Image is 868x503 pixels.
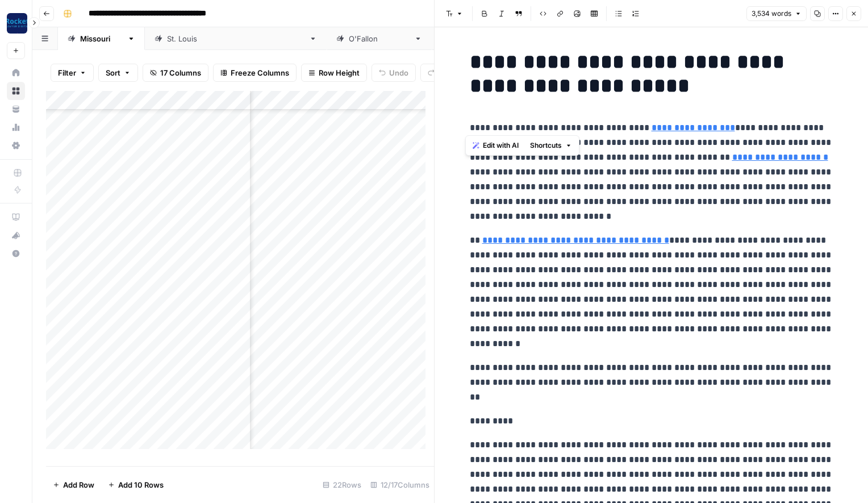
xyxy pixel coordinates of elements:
[7,64,25,82] a: Home
[51,64,94,82] button: Filter
[389,67,408,78] span: Undo
[372,64,416,82] button: Undo
[752,9,791,19] span: 3,534 words
[46,476,101,494] button: Add Row
[143,64,208,82] button: 17 Columns
[98,64,138,82] button: Sort
[7,118,25,136] a: Usage
[160,67,201,78] span: 17 Columns
[301,64,367,82] button: Row Height
[80,33,123,44] div: [US_STATE]
[231,67,289,78] span: Freeze Columns
[7,13,27,34] img: Rocket Pilots Logo
[525,138,577,153] button: Shortcuts
[7,100,25,118] a: Your Data
[7,82,25,100] a: Browse
[318,476,366,494] div: 22 Rows
[118,479,164,490] span: Add 10 Rows
[7,208,25,226] a: AirOps Academy
[167,33,304,44] div: [GEOGRAPHIC_DATA][PERSON_NAME]
[7,9,25,38] button: Workspace: Rocket Pilots
[319,67,360,78] span: Row Height
[530,140,562,151] span: Shortcuts
[366,476,434,494] div: 12/17 Columns
[58,27,145,50] a: [US_STATE]
[58,67,76,78] span: Filter
[7,226,25,244] button: What's new?
[145,27,327,50] a: [GEOGRAPHIC_DATA][PERSON_NAME]
[7,244,25,263] button: Help + Support
[349,33,410,44] div: [PERSON_NAME]
[63,479,94,490] span: Add Row
[483,140,519,151] span: Edit with AI
[7,227,24,244] div: What's new?
[7,136,25,155] a: Settings
[213,64,297,82] button: Freeze Columns
[746,6,807,21] button: 3,534 words
[101,476,170,494] button: Add 10 Rows
[106,67,120,78] span: Sort
[327,27,432,50] a: [PERSON_NAME]
[468,138,523,153] button: Edit with AI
